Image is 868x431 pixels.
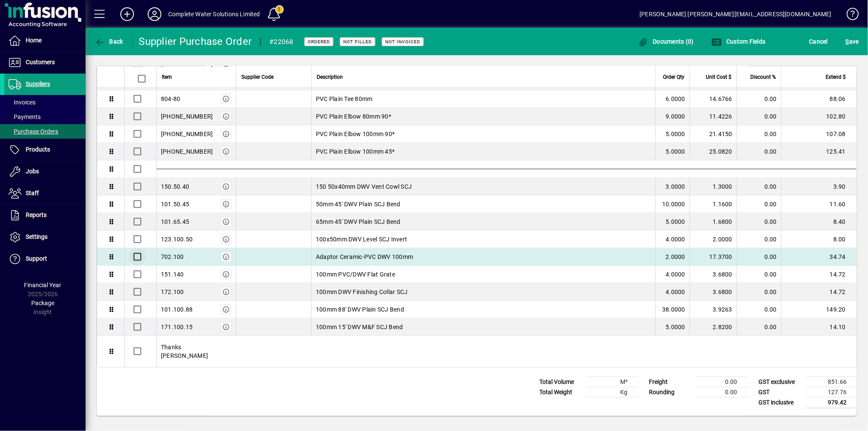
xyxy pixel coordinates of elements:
[639,7,832,21] div: [PERSON_NAME] [PERSON_NAME][EMAIL_ADDRESS][DOMAIN_NAME]
[343,39,372,45] span: Not Filled
[9,113,41,120] span: Payments
[26,59,55,65] span: Customers
[696,387,747,397] td: 0.00
[157,336,856,367] div: Thanks [PERSON_NAME]
[781,213,856,231] td: 8.40
[781,178,856,196] td: 3.90
[806,387,857,397] td: 127.76
[316,270,395,279] span: 100mm PVC/DWV Flat Grate
[737,213,781,231] td: 0.00
[655,231,690,248] td: 4.0000
[26,168,39,175] span: Jobs
[655,196,690,213] td: 10.0000
[316,112,391,121] span: PVC Plain Elbow 80mm 90*
[636,34,696,49] button: Documents (0)
[737,125,781,143] td: 0.00
[690,266,737,283] td: 3.6800
[737,178,781,196] td: 0.00
[737,196,781,213] td: 0.00
[690,196,737,213] td: 1.1600
[712,38,766,45] span: Custom Fields
[737,90,781,108] td: 0.00
[162,72,172,81] span: Item
[26,233,48,240] span: Settings
[754,377,806,387] td: GST exclusive
[161,217,189,226] div: 101.65.45
[26,255,47,262] span: Support
[696,377,747,387] td: 0.00
[750,72,776,81] span: Discount %
[846,38,849,45] span: S
[655,90,690,108] td: 6.0000
[655,283,690,301] td: 4.0000
[4,30,86,51] a: Home
[655,318,690,336] td: 5.0000
[385,39,420,45] span: Not Invoiced
[737,318,781,336] td: 0.00
[663,72,684,81] span: Order Qty
[161,130,213,138] div: [PHONE_NUMBER]
[316,235,407,244] span: 100x50mm DWV Level SCJ Invert
[92,34,125,49] button: Back
[690,90,737,108] td: 14.6766
[781,283,856,301] td: 14.72
[161,253,184,261] div: 702.100
[690,178,737,196] td: 1.3000
[645,387,696,397] td: Rounding
[809,35,828,48] span: Cancel
[781,301,856,318] td: 149.20
[781,108,856,125] td: 102.80
[737,231,781,248] td: 0.00
[781,125,856,143] td: 107.08
[168,7,260,21] div: Complete Water Solutions Limited
[781,248,856,266] td: 34.74
[706,72,731,81] span: Unit Cost $
[86,34,133,49] app-page-header-button: Back
[4,110,86,124] a: Payments
[586,387,638,397] td: Kg
[24,282,62,288] span: Financial Year
[317,72,343,81] span: Description
[4,183,86,204] a: Staff
[846,35,859,48] span: ave
[655,108,690,125] td: 9.0000
[161,270,184,279] div: 151.140
[308,39,330,45] span: Ordered
[586,377,638,387] td: M³
[806,377,857,387] td: 851.66
[26,37,42,44] span: Home
[161,200,189,208] div: 101.50.45
[690,301,737,318] td: 3.9263
[141,6,168,22] button: Profile
[655,178,690,196] td: 3.0000
[316,217,401,226] span: 65mm 45' DWV Plain SCJ Bend
[655,125,690,143] td: 5.0000
[31,300,54,306] span: Package
[4,226,86,248] a: Settings
[316,200,401,208] span: 50mm 45' DWV Plain SCJ Bend
[754,397,806,408] td: GST inclusive
[113,6,141,22] button: Add
[4,248,86,270] a: Support
[690,248,737,266] td: 17.3700
[781,231,856,248] td: 8.00
[826,72,846,81] span: Extend $
[690,108,737,125] td: 11.4226
[781,90,856,108] td: 88.06
[4,161,86,182] a: Jobs
[655,143,690,161] td: 5.0000
[269,35,294,49] div: #22068
[690,143,737,161] td: 25.0820
[690,318,737,336] td: 2.8200
[316,253,413,261] span: Adaptor Ceramic-PVC DWV 100mm
[781,318,856,336] td: 14.10
[161,182,189,191] div: 150.50.40
[737,248,781,266] td: 0.00
[638,38,694,45] span: Documents (0)
[645,377,696,387] td: Freight
[9,99,36,106] span: Invoices
[161,235,193,244] div: 123.100.50
[161,112,213,121] div: [PHONE_NUMBER]
[807,34,830,49] button: Cancel
[316,305,404,314] span: 100mm 88' DWV Plain SCJ Bend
